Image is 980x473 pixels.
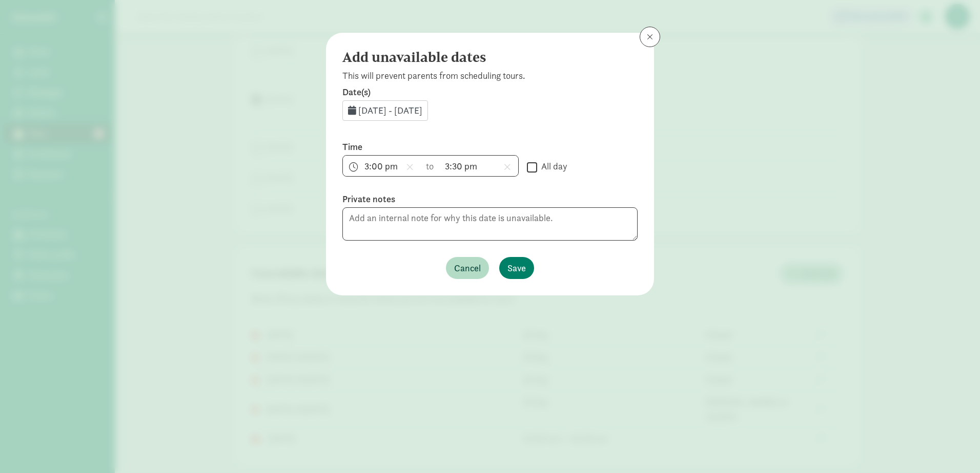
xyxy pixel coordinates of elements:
[342,141,519,153] label: Time
[426,159,435,173] span: to
[342,70,638,82] p: This will prevent parents from scheduling tours.
[446,257,489,279] button: Cancel
[454,261,481,275] span: Cancel
[929,424,980,473] iframe: Chat Widget
[358,104,422,116] span: [DATE] - [DATE]
[342,49,629,66] h4: Add unavailable dates
[507,261,526,275] span: Save
[499,257,534,279] button: Save
[343,156,421,176] input: 3:00 pm
[342,193,638,205] label: Private notes
[440,156,518,176] input: 3:30 pm
[342,86,638,98] label: Date(s)
[537,160,567,173] label: All day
